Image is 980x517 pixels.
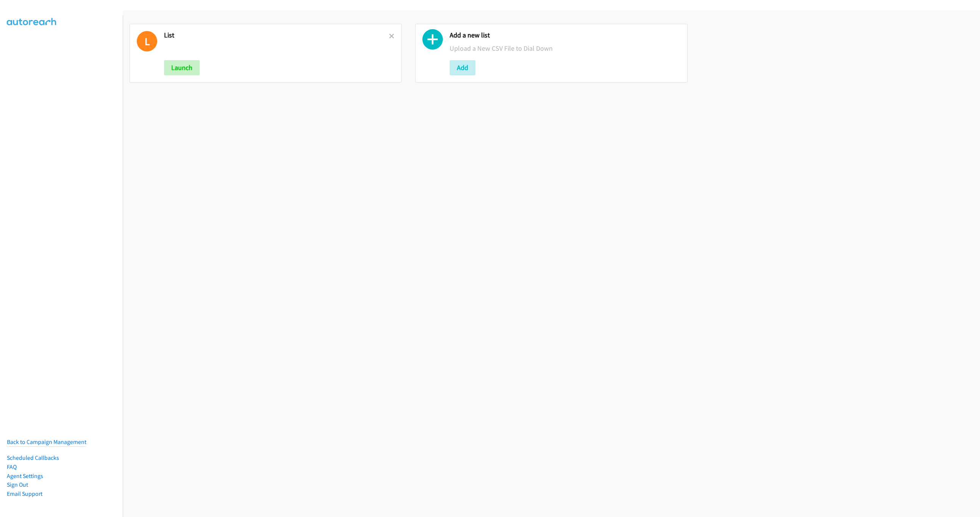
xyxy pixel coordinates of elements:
h2: Add a new list [450,31,680,40]
a: FAQ [7,463,17,470]
a: Back to Campaign Management [7,438,86,445]
button: Launch [164,60,200,75]
button: Add [450,60,475,75]
a: Email Support [7,490,42,497]
a: Scheduled Callbacks [7,454,59,461]
h2: List [164,31,389,40]
h1: L [137,31,157,51]
p: Upload a New CSV File to Dial Down [450,43,680,53]
a: Sign Out [7,481,28,488]
a: Agent Settings [7,472,43,480]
